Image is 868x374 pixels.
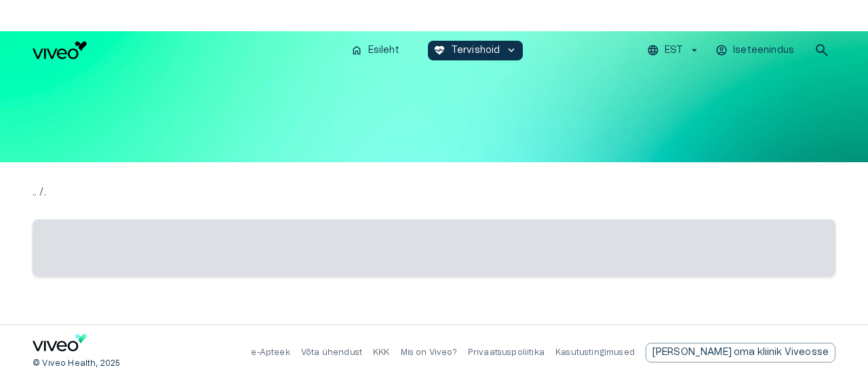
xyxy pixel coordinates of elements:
[33,41,87,59] img: Viveo logo
[433,44,446,56] span: ecg_heart
[505,44,517,56] span: keyboard_arrow_down
[33,334,87,356] a: Navigate to home page
[645,41,703,60] button: EST
[646,343,835,362] div: [PERSON_NAME] oma kliinik Viveosse
[428,41,524,60] button: ecg_heartTervishoidkeyboard_arrow_down
[373,348,390,356] a: KKK
[351,44,363,56] span: home
[368,43,399,58] p: Esileht
[33,358,120,369] p: © Viveo Health, 2025
[652,345,829,360] p: [PERSON_NAME] oma kliinik Viveosse
[814,42,830,58] span: search
[251,348,290,356] a: e-Apteek
[808,37,835,64] button: open search modal
[555,348,635,356] a: Kasutustingimused
[301,347,362,358] p: Võta ühendust
[646,343,835,362] a: Send email to partnership request to viveo
[713,41,797,60] button: Iseteenindus
[733,43,794,58] p: Iseteenindus
[401,347,457,358] p: Mis on Viveo?
[665,43,683,58] p: EST
[33,184,835,200] p: .. / .
[468,348,545,356] a: Privaatsuspoliitika
[345,41,406,60] button: homeEsileht
[451,43,500,58] p: Tervishoid
[33,219,835,276] span: ‌
[33,41,340,59] a: Navigate to homepage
